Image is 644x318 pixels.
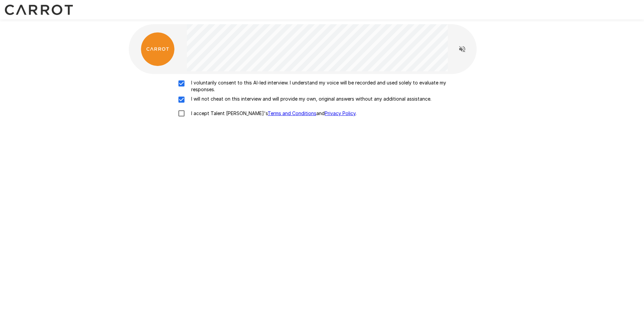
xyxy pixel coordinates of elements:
a: Terms and Conditions [268,110,316,116]
a: Privacy Policy [325,110,356,116]
p: I accept Talent [PERSON_NAME]'s and . [189,110,357,117]
button: Read questions aloud [455,42,469,56]
p: I voluntarily consent to this AI-led interview. I understand my voice will be recorded and used s... [189,79,470,93]
p: I will not cheat on this interview and will provide my own, original answers without any addition... [189,96,431,102]
img: carrot_logo.png [141,32,174,66]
